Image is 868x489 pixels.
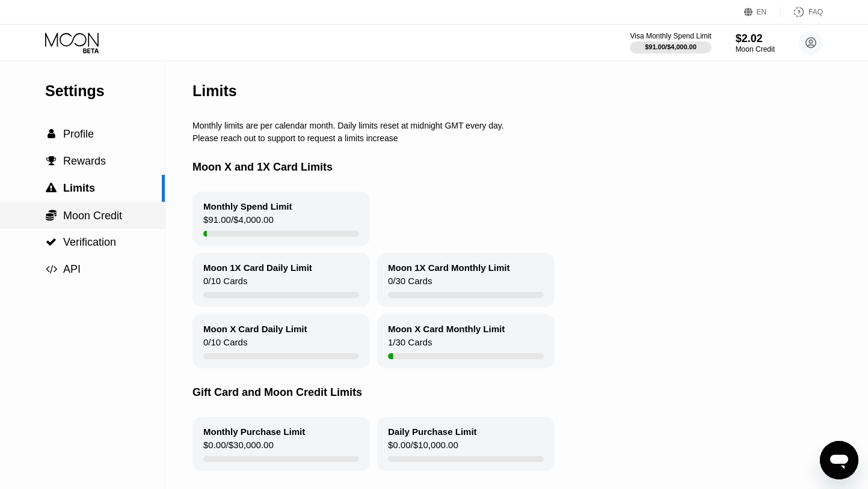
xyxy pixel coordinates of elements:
span: Rewards [63,155,106,167]
span:  [48,129,55,139]
span:  [46,156,57,166]
span: API [63,263,81,275]
iframe: Button to launch messaging window [820,441,858,479]
div: EN [757,8,767,16]
div: Moon Credit [736,45,775,53]
div: Limits [192,82,237,100]
div: $0.00 / $10,000.00 [388,440,458,456]
div: $2.02 [736,32,775,45]
div: 1 / 30 Cards [388,337,432,353]
div: 0 / 10 Cards [203,276,247,292]
div: Moon 1X Card Monthly Limit [388,263,510,273]
div: Visa Monthly Spend Limit$91.00/$4,000.00 [630,32,711,53]
div: Moon X Card Daily Limit [203,324,307,334]
div: $0.00 / $30,000.00 [203,440,274,456]
div: 0 / 10 Cards [203,337,247,353]
span: Profile [63,128,94,140]
div:  [45,183,57,193]
div: EN [744,6,781,18]
div: FAQ [781,6,823,18]
div:  [45,237,57,248]
div: Moon 1X Card Daily Limit [203,263,312,273]
span: Limits [63,182,95,194]
div: $2.02Moon Credit [736,32,775,53]
div: FAQ [808,8,823,16]
div:  [45,264,57,275]
div: Monthly Purchase Limit [203,427,305,437]
span:  [46,237,57,248]
span:  [46,264,57,275]
div:  [45,129,57,139]
div: Settings [45,82,165,100]
div: Monthly Spend Limit [203,201,292,211]
div: $91.00 / $4,000.00 [645,43,697,50]
div:  [45,156,57,166]
span: Verification [63,236,116,248]
div: Moon X Card Monthly Limit [388,324,505,334]
div:  [45,209,57,221]
span:  [46,183,57,193]
div: 0 / 30 Cards [388,276,432,292]
span:  [46,209,57,221]
div: Daily Purchase Limit [388,427,477,437]
div: Visa Monthly Spend Limit [630,32,711,40]
span: Moon Credit [63,210,122,222]
div: $91.00 / $4,000.00 [203,214,274,231]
